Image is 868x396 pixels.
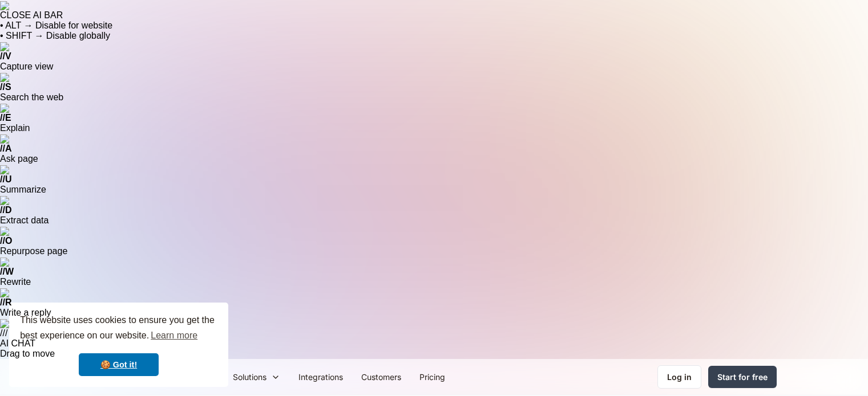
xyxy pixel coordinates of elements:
[352,364,410,390] a: Customers
[289,364,352,390] a: Integrations
[667,371,692,383] div: Log in
[657,365,701,389] a: Log in
[410,364,454,390] a: Pricing
[224,364,289,390] div: Solutions
[717,371,768,383] div: Start for free
[233,371,267,383] div: Solutions
[79,353,159,376] a: dismiss cookie message
[708,366,777,388] a: Start for free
